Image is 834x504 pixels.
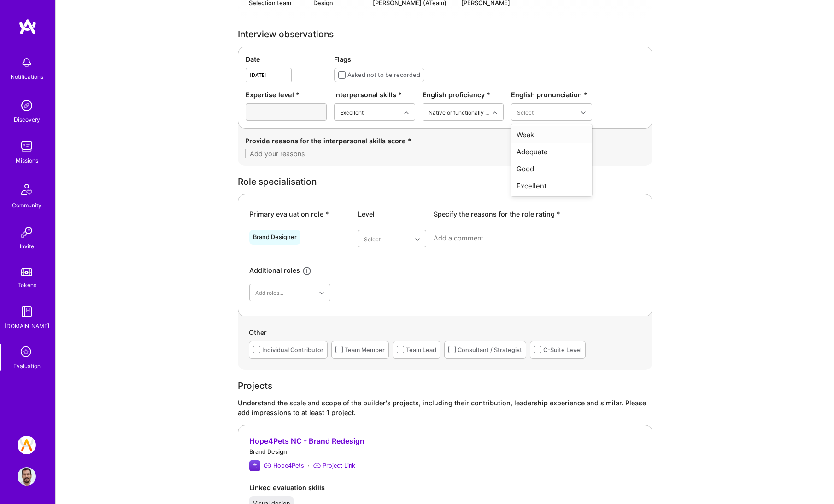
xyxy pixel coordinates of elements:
div: Asked not to be recorded [347,70,420,80]
i: icon Chevron [581,111,586,115]
img: guide book [18,303,36,321]
img: Company logo [249,460,260,471]
div: Project Link [323,461,355,470]
img: tokens [21,268,32,276]
div: Notifications [11,72,43,82]
div: Brand Designer [253,234,297,241]
i: Project Link [313,462,321,469]
div: Excellent [340,107,364,117]
div: Missions [16,156,38,165]
div: Projects [238,381,652,391]
i: icon Chevron [404,111,409,115]
div: Brand Design [249,447,641,457]
div: English pronunciation * [511,90,592,100]
div: Provide reasons for the interpersonal skills score * [245,136,645,146]
img: teamwork [18,137,36,156]
div: Interpersonal skills * [334,90,415,100]
i: icon Chevron [319,291,324,295]
img: discovery [18,96,36,115]
div: Understand the scale and scope of the builder's projects, including their contribution, leadershi... [238,398,652,417]
div: Community [12,200,41,210]
div: Team Lead [406,345,436,355]
div: Adequate [511,143,592,160]
i: Hope4Pets [264,462,271,469]
div: Expertise level * [246,90,327,100]
a: Hope4Pets [264,461,304,470]
div: Invite [20,241,34,251]
div: Role specialisation [238,177,652,187]
div: · [308,461,310,470]
div: English proficiency * [423,90,504,100]
div: Select [364,234,381,244]
div: Level [358,209,426,219]
div: Linked evaluation skills [249,483,641,492]
img: Invite [18,223,36,241]
div: Other [249,328,641,341]
div: Individual Contributor [262,345,323,355]
a: A.Team // Selection Team - help us grow the community! [15,436,38,454]
div: Date [246,54,327,64]
i: icon Chevron [415,237,420,242]
div: Add roles... [255,288,283,298]
div: Good [511,160,592,177]
div: Native or functionally native [429,107,491,117]
div: Hope4Pets NC - Brand Redesign [249,436,641,446]
div: Tokens [18,280,36,290]
div: Discovery [14,115,40,124]
div: Additional roles [249,265,300,276]
div: [DOMAIN_NAME] [5,321,49,331]
img: A.Team // Selection Team - help us grow the community! [18,436,36,454]
a: User Avatar [15,467,38,486]
div: C-Suite Level [543,345,581,355]
a: Project Link [313,461,355,470]
img: User Avatar [18,467,36,486]
div: Evaluation [13,361,41,371]
i: icon Chevron [493,111,497,115]
div: Interview observations [238,29,652,39]
div: Specify the reasons for the role rating * [434,209,641,219]
img: logo [18,18,37,35]
img: bell [18,53,36,72]
div: Primary evaluation role * [249,209,351,219]
div: Consultant / Strategist [458,345,522,355]
div: Hope4Pets [273,461,304,470]
div: Team Member [345,345,385,355]
i: icon SelectionTeam [18,344,35,361]
div: Excellent [511,177,592,194]
img: Community [16,178,38,200]
div: Flags [334,54,645,64]
i: icon Info [302,266,312,276]
div: Select [517,107,534,117]
div: Weak [511,126,592,143]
